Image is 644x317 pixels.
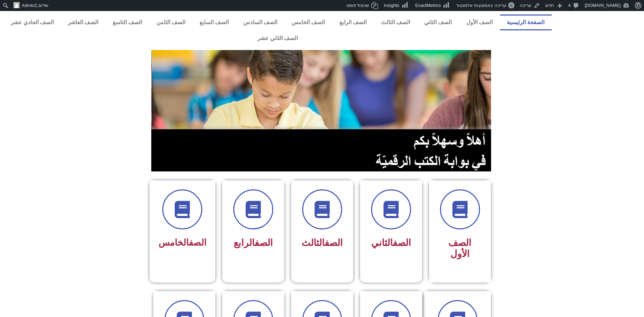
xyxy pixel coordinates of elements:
a: الصف الرابع [332,14,374,30]
span: الصف الأول [448,237,471,259]
a: الصف [325,237,343,248]
a: الصف الثاني [417,14,459,30]
a: الصف الثالث [374,14,417,30]
span: الثالث [301,237,343,248]
span: ExactMetrics [415,3,441,8]
a: الصف السابع [192,14,236,30]
a: الصفحة الرئيسية [500,14,552,30]
a: الصف [189,237,206,248]
a: الصف الأول [459,14,500,30]
span: Insights [384,3,399,8]
a: الصف الثامن [149,14,193,30]
span: الخامس [159,237,206,248]
a: الصف الخامس [285,14,333,30]
span: الرابع [234,237,273,248]
a: الصف الحادي عشر [3,14,61,30]
span: Admin2 [22,3,37,8]
a: الصف السادس [236,14,285,30]
a: الصف [255,237,273,248]
a: الصف العاشر [61,14,106,30]
span: الثاني [371,237,411,248]
a: الصف [393,237,411,248]
a: الصف التاسع [105,14,149,30]
span: עריכה באמצעות אלמנטור [456,3,506,8]
a: الصف الثاني عشر [3,30,552,46]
